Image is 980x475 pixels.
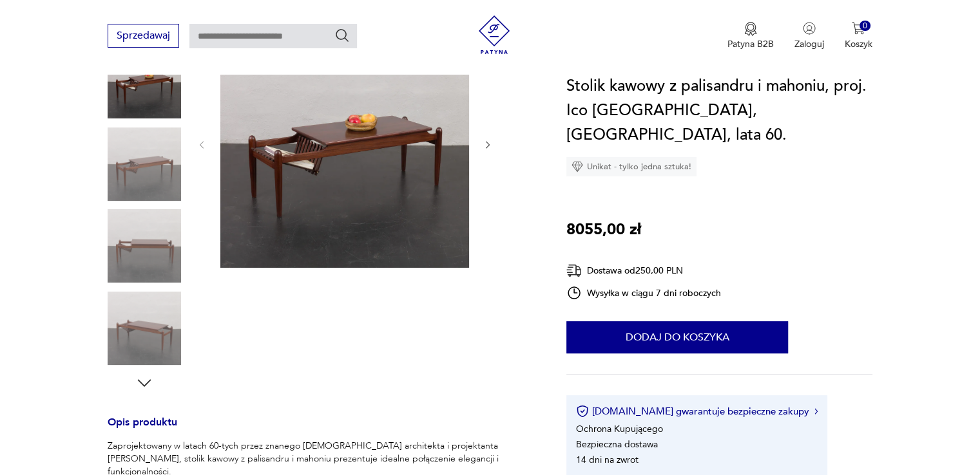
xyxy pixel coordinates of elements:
div: Wysyłka w ciągu 7 dni roboczych [566,285,721,301]
p: 8055,00 zł [566,218,641,242]
button: Zaloguj [794,22,824,50]
img: Ikona strzałki w prawo [814,408,818,414]
img: Ikonka użytkownika [803,22,816,35]
button: Szukaj [334,28,350,43]
p: Patyna B2B [727,38,774,50]
img: Zdjęcie produktu Stolik kawowy z palisandru i mahoniu, proj. Ico Parisi, Włochy, lata 60. [108,127,181,201]
img: Patyna - sklep z meblami i dekoracjami vintage [475,15,514,54]
button: Dodaj do koszyka [566,321,788,353]
div: 0 [860,21,870,32]
p: Koszyk [845,38,872,50]
img: Ikona diamentu [572,161,583,172]
div: Unikat - tylko jedna sztuka! [566,157,697,176]
img: Ikona medalu [744,22,757,36]
p: Zaloguj [794,38,824,50]
div: Dostawa od 250,00 PLN [566,263,721,279]
button: Sprzedawaj [108,24,179,48]
img: Zdjęcie produktu Stolik kawowy z palisandru i mahoniu, proj. Ico Parisi, Włochy, lata 60. [108,209,181,283]
a: Ikona medaluPatyna B2B [727,22,774,50]
img: Ikona koszyka [852,22,865,35]
button: Patyna B2B [727,22,774,50]
li: Ochrona Kupującego [576,423,663,435]
button: [DOMAIN_NAME] gwarantuje bezpieczne zakupy [576,405,818,418]
img: Zdjęcie produktu Stolik kawowy z palisandru i mahoniu, proj. Ico Parisi, Włochy, lata 60. [108,292,181,365]
img: Zdjęcie produktu Stolik kawowy z palisandru i mahoniu, proj. Ico Parisi, Włochy, lata 60. [220,19,469,268]
h1: Stolik kawowy z palisandru i mahoniu, proj. Ico [GEOGRAPHIC_DATA], [GEOGRAPHIC_DATA], lata 60. [566,74,872,147]
img: Ikona dostawy [566,263,582,279]
li: 14 dni na zwrot [576,454,639,466]
li: Bezpieczna dostawa [576,438,658,451]
img: Zdjęcie produktu Stolik kawowy z palisandru i mahoniu, proj. Ico Parisi, Włochy, lata 60. [108,45,181,118]
img: Ikona certyfikatu [576,405,589,418]
button: 0Koszyk [845,22,872,50]
a: Sprzedawaj [108,32,179,41]
h3: Opis produktu [108,418,535,440]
